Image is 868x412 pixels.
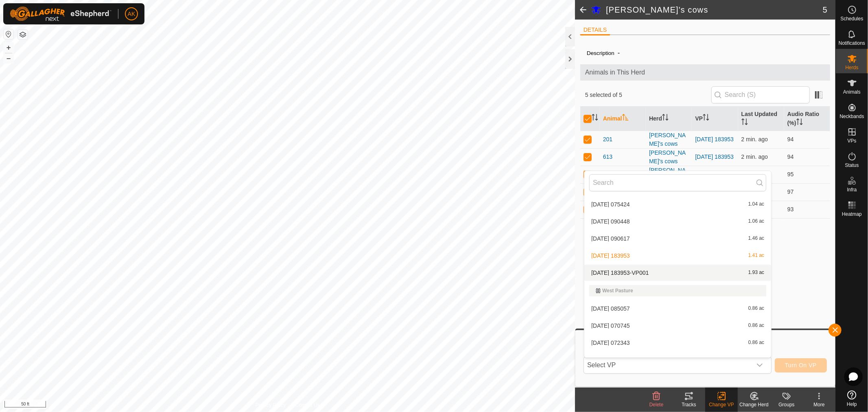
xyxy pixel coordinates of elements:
span: Notifications [839,41,865,46]
div: Change VP [705,401,738,408]
span: Infra [847,187,857,192]
li: 2025-08-10 183953 [584,248,771,264]
span: [DATE] 183953 [591,253,630,259]
a: [DATE] 183953 [695,153,734,160]
label: Description [587,50,614,56]
th: Audio Ratio (%) [784,107,830,131]
span: Herds [845,65,858,70]
span: [DATE] 075424 [591,202,630,207]
div: Tracks [673,401,705,408]
span: 94 [787,136,794,142]
li: 2025-06-27 070745 [584,318,771,334]
div: [PERSON_NAME]'s cows [649,149,689,166]
span: 1.41 ac [748,253,764,259]
div: More [803,401,835,408]
span: 613 [603,153,612,161]
p-sorticon: Activate to sort [796,120,803,126]
span: 94 [787,153,794,160]
button: Turn On VP [775,358,827,373]
span: [DATE] 085057 [591,306,630,311]
h2: [PERSON_NAME]'s cows [606,5,823,15]
p-sorticon: Activate to sort [662,115,669,122]
span: Schedules [840,16,863,21]
span: [DATE] 072343 [591,340,630,346]
span: 658 [603,170,612,179]
p-sorticon: Activate to sort [703,115,709,122]
a: Contact Us [295,401,319,409]
span: Aug 14, 2025, 7:20 AM [741,136,768,142]
div: West Pasture [596,288,760,293]
span: 1.04 ac [748,202,764,207]
img: Gallagher Logo [10,7,112,21]
span: Animals [843,90,861,94]
span: Neckbands [840,114,864,119]
th: Animal [600,107,646,131]
span: 201 [603,135,612,144]
li: 2025-08-01 090448 [584,213,771,230]
span: Help [847,402,857,407]
span: [DATE] 090617 [591,236,630,241]
button: + [4,43,13,53]
span: 97 [787,188,794,195]
input: Search (S) [711,86,810,103]
button: Map Layers [18,30,28,39]
li: 2025-07-04 193724 [584,352,771,368]
span: Delete [649,402,664,408]
div: Change Herd [738,401,770,408]
p-sorticon: Activate to sort [592,115,598,122]
span: 0.86 ac [748,340,764,346]
a: Help [836,387,868,410]
span: 1.46 ac [748,236,764,241]
li: 2025-08-01 090617 [584,230,771,247]
div: [PERSON_NAME]'s cows [649,166,689,183]
div: dropdown trigger [752,357,768,373]
span: 0.86 ac [748,323,764,329]
span: [DATE] 183953-VP001 [591,270,649,276]
input: Search [589,174,766,191]
li: DETAILS [580,26,610,35]
span: 95 [787,171,794,178]
th: VP [692,107,738,131]
span: 5 [823,4,827,16]
span: Select VP [584,357,752,373]
button: Reset Map [4,29,13,39]
span: Aug 14, 2025, 7:20 AM [741,153,768,160]
a: Privacy Policy [256,401,286,409]
th: Herd [646,107,692,131]
span: 0.86 ac [748,306,764,311]
span: Animals in This Herd [585,68,825,77]
p-sorticon: Activate to sort [622,115,629,122]
span: Status [845,163,859,168]
li: 2025-08-10 183953-VP001 [584,265,771,281]
div: [PERSON_NAME]'s cows [649,131,689,148]
a: [DATE] 183953 [695,136,734,142]
span: 0.86 ac [748,357,764,363]
th: Last Updated [738,107,784,131]
span: [DATE] 070745 [591,323,630,329]
li: 2025-06-23 085057 [584,300,771,317]
span: VPs [847,138,856,143]
span: [DATE] 193724 [591,357,630,363]
span: 1.06 ac [748,219,764,224]
span: - [614,46,623,59]
span: 93 [787,206,794,213]
span: AK [128,10,136,18]
span: Turn On VP [785,362,817,368]
button: – [4,53,13,63]
div: Groups [770,401,803,408]
span: Heatmap [842,212,862,217]
li: 2025-07-23 075424 [584,196,771,213]
p-sorticon: Activate to sort [741,120,748,126]
span: 5 selected of 5 [585,91,711,99]
li: 2025-07-01 072343 [584,335,771,351]
span: [DATE] 090448 [591,219,630,224]
span: 1.93 ac [748,270,764,276]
